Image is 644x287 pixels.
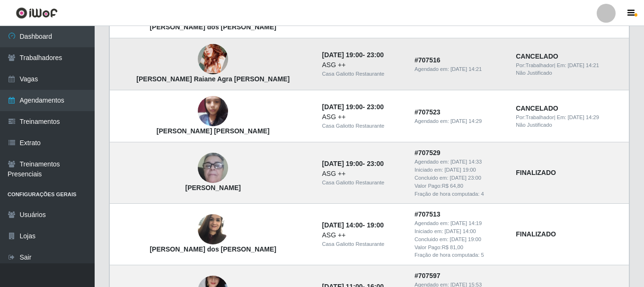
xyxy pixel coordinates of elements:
[322,221,384,229] strong: -
[450,236,481,242] time: [DATE] 19:00
[415,244,504,252] div: Valor Pago: R$ 81,00
[367,160,384,167] time: 23:00
[185,184,241,191] strong: [PERSON_NAME]
[322,51,363,59] time: [DATE] 19:00
[198,209,228,250] img: Jeane Maria dos Santos
[415,190,504,198] div: Fração de hora computada: 4
[450,175,481,181] time: [DATE] 23:00
[516,114,554,120] span: Por: Trabalhador
[516,61,623,70] div: | Em:
[415,117,504,125] div: Agendado em:
[516,113,623,122] div: | Em:
[415,251,504,259] div: Fração de hora computada: 5
[450,66,482,72] time: [DATE] 14:21
[322,240,403,248] div: Casa Galiotto Restaurante
[568,114,599,120] time: [DATE] 14:29
[322,103,363,111] time: [DATE] 19:00
[415,56,441,64] strong: # 707516
[322,70,403,78] div: Casa Galiotto Restaurante
[367,103,384,111] time: 23:00
[415,149,441,157] strong: # 707529
[198,91,228,131] img: Ana Camila da Silva
[450,159,482,165] time: [DATE] 14:33
[322,230,403,240] div: ASG ++
[415,235,504,244] div: Concluido em:
[150,245,276,253] strong: [PERSON_NAME] dos [PERSON_NAME]
[322,169,403,179] div: ASG ++
[415,210,441,218] strong: # 707513
[450,118,482,124] time: [DATE] 14:29
[415,166,504,174] div: Iniciado em:
[150,23,276,31] strong: [PERSON_NAME] dos [PERSON_NAME]
[157,127,270,135] strong: [PERSON_NAME] [PERSON_NAME]
[415,182,504,190] div: Valor Pago: R$ 64,80
[415,108,441,116] strong: # 707523
[415,227,504,235] div: Iniciado em:
[516,121,623,129] div: Não Justificado
[136,75,290,83] strong: [PERSON_NAME] Raiane Agra [PERSON_NAME]
[415,219,504,227] div: Agendado em:
[444,228,476,234] time: [DATE] 14:00
[516,169,556,176] strong: FINALIZADO
[322,51,384,59] strong: -
[322,160,363,167] time: [DATE] 19:00
[415,65,504,73] div: Agendado em:
[415,272,441,279] strong: # 707597
[198,25,228,94] img: Maria Raiane Agra de Oliveira
[322,160,384,167] strong: -
[322,221,363,229] time: [DATE] 14:00
[322,103,384,111] strong: -
[444,167,476,173] time: [DATE] 19:00
[367,51,384,59] time: 23:00
[450,220,482,226] time: [DATE] 14:19
[516,104,558,112] strong: CANCELADO
[322,112,403,122] div: ASG ++
[415,174,504,182] div: Concluido em:
[322,179,403,187] div: Casa Galiotto Restaurante
[198,137,228,199] img: Sandra Maria Barros Roma
[322,122,403,130] div: Casa Galiotto Restaurante
[367,221,384,229] time: 19:00
[516,62,554,68] span: Por: Trabalhador
[516,52,558,60] strong: CANCELADO
[516,69,623,77] div: Não Justificado
[415,158,504,166] div: Agendado em:
[16,7,58,19] img: CoreUI Logo
[516,230,556,238] strong: FINALIZADO
[322,60,403,70] div: ASG ++
[568,62,599,68] time: [DATE] 14:21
